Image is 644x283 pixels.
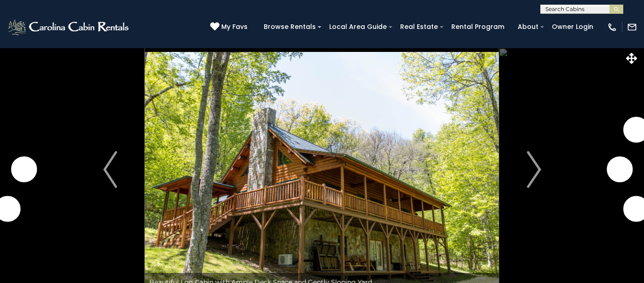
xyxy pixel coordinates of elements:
img: arrow [527,151,541,188]
a: About [513,20,543,34]
img: White-1-2.png [7,18,131,36]
a: Real Estate [396,20,443,34]
img: mail-regular-white.png [627,22,637,32]
a: Browse Rentals [259,20,320,34]
img: phone-regular-white.png [607,22,617,32]
span: My Favs [221,22,248,32]
img: arrow [103,151,117,188]
a: Local Area Guide [325,20,391,34]
a: Owner Login [547,20,598,34]
a: My Favs [210,22,250,32]
a: Rental Program [447,20,509,34]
